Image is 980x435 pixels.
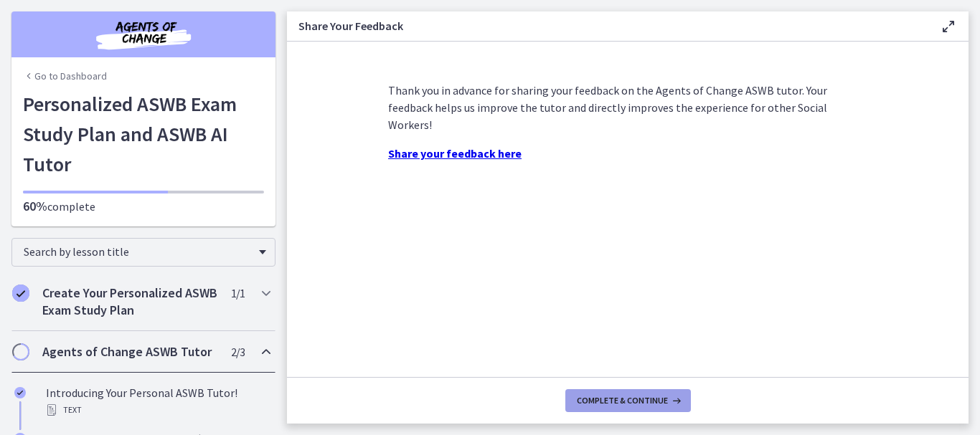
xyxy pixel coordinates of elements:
button: Complete & continue [565,389,691,412]
h3: Share Your Feedback [298,17,917,34]
h2: Create Your Personalized ASWB Exam Study Plan [42,285,217,319]
p: complete [23,198,264,215]
h1: Personalized ASWB Exam Study Plan and ASWB AI Tutor [23,89,264,179]
i: Completed [14,387,26,398]
p: Thank you in advance for sharing your feedback on the Agents of Change ASWB tutor. Your feedback ... [388,82,867,133]
div: Search by lesson title [11,238,275,267]
span: Search by lesson title [24,244,252,259]
span: Complete & continue [577,395,668,406]
a: Go to Dashboard [23,69,107,83]
i: Completed [12,285,29,302]
img: Agents of Change [57,17,230,52]
span: 60% [23,198,47,214]
span: 1 / 1 [231,285,245,302]
div: Text [46,401,270,419]
a: Share your feedback here [388,146,522,161]
span: 2 / 3 [231,343,245,360]
h2: Agents of Change ASWB Tutor [42,343,217,360]
div: Introducing Your Personal ASWB Tutor! [46,384,270,419]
